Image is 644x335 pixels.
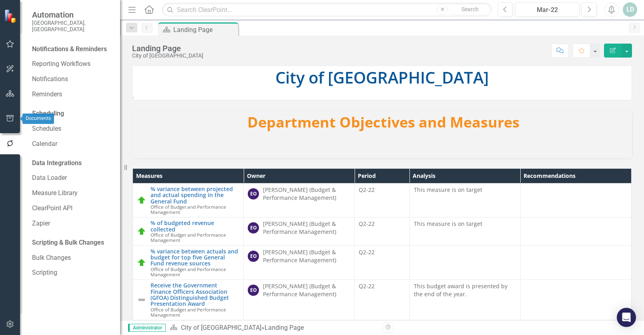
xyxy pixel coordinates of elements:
[414,186,516,194] p: This measure is on target
[263,248,350,264] div: [PERSON_NAME] (Budget & Performance Management)
[32,159,82,168] div: Data Integrations
[150,220,239,232] a: % of budgeted revenue collected
[263,220,350,236] div: [PERSON_NAME] (Budget & Performance Management)
[359,248,405,256] div: Q2-22
[150,248,239,267] a: % variance between actuals and budget for top five General Fund revenue sources
[32,75,112,84] a: Notifications
[32,60,112,69] a: Reporting Workflows
[275,66,489,88] span: City of [GEOGRAPHIC_DATA]
[32,189,112,198] a: Measure Library
[520,245,631,280] td: Double-Click to Edit
[359,186,405,194] div: Q2-22
[450,4,490,15] button: Search
[409,217,520,245] td: Double-Click to Edit
[133,183,244,217] td: Double-Click to Edit Right Click for Context Menu
[32,140,112,149] a: Calendar
[244,183,355,217] td: Double-Click to Edit
[409,183,520,217] td: Double-Click to Edit
[520,183,631,217] td: Double-Click to Edit
[150,266,226,277] span: Office of Budget and Performance Management
[137,258,146,267] img: On Track (80% or higher)
[409,245,520,280] td: Double-Click to Edit
[520,217,631,245] td: Double-Click to Edit
[132,53,203,59] div: City of [GEOGRAPHIC_DATA]
[265,324,304,331] div: Landing Page
[244,245,355,280] td: Double-Click to Edit
[139,114,628,130] h3: Department Objectives and Measures
[248,222,259,233] div: EO
[414,220,516,228] p: This measure is on target
[32,253,112,263] a: Bulk Changes
[170,323,376,333] div: »
[520,280,631,320] td: Double-Click to Edit
[128,324,166,332] span: Administrator
[409,280,520,320] td: Double-Click to Edit
[32,173,112,183] a: Data Loader
[32,204,112,213] a: ClearPoint API
[461,6,479,12] span: Search
[132,44,203,53] div: Landing Page
[132,90,632,100] p: .
[32,238,104,247] div: Scripting & Bulk Changes
[32,124,112,134] a: Schedules
[22,114,54,124] div: Documents
[133,245,244,280] td: Double-Click to Edit Right Click for Context Menu
[518,5,577,15] div: Mar-22
[133,217,244,245] td: Double-Click to Edit Right Click for Context Menu
[162,3,492,17] input: Search ClearPoint...
[617,308,636,327] div: Open Intercom Messenger
[32,90,112,99] a: Reminders
[263,282,350,298] div: [PERSON_NAME] (Budget & Performance Management)
[32,219,112,228] a: Zapier
[244,217,355,245] td: Double-Click to Edit
[137,295,146,305] img: Not Defined
[150,231,226,243] span: Office of Budget and Performance Management
[359,282,405,290] div: Q2-22
[623,2,637,17] button: LD
[32,268,112,277] a: Scripting
[32,109,64,118] div: Scheduling
[137,227,146,236] img: On Track (80% or higher)
[244,280,355,320] td: Double-Click to Edit
[32,45,107,54] div: Notifications & Reminders
[181,324,261,331] a: City of [GEOGRAPHIC_DATA]
[150,186,239,204] a: % variance between projected and actual spending in the General Fund
[414,282,516,298] p: This budget award is presented by the end of the year.
[150,306,226,318] span: Office of Budget and Performance Management
[248,188,259,199] div: EO
[150,282,239,307] a: Receive the Government Finance Officers Association (GFOA) Distinguished Budget Presentation Award
[137,195,146,205] img: On Track (80% or higher)
[263,186,350,202] div: [PERSON_NAME] (Budget & Performance Management)
[150,203,226,215] span: Office of Budget and Performance Management
[32,20,112,33] small: [GEOGRAPHIC_DATA], [GEOGRAPHIC_DATA]
[173,25,236,35] div: Landing Page
[133,280,244,320] td: Double-Click to Edit Right Click for Context Menu
[32,10,112,20] span: Automation
[248,251,259,262] div: EO
[359,220,405,228] div: Q2-22
[248,285,259,296] div: EO
[4,9,18,23] img: ClearPoint Strategy
[515,2,580,17] button: Mar-22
